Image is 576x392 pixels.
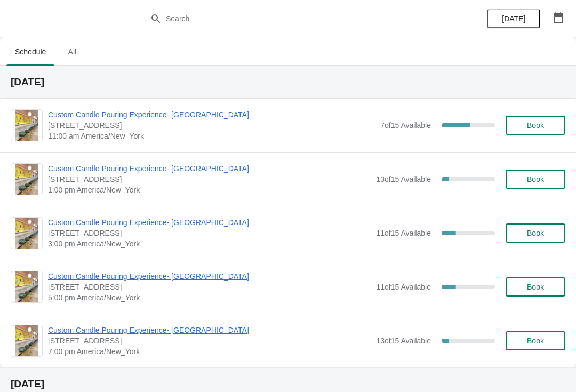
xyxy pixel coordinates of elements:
[527,121,544,130] span: Book
[48,335,371,346] span: [STREET_ADDRESS]
[506,223,565,243] button: Book
[527,175,544,183] span: Book
[502,14,525,23] span: [DATE]
[48,120,375,131] span: [STREET_ADDRESS]
[48,346,371,357] span: 7:00 pm America/New_York
[48,185,371,195] span: 1:00 pm America/New_York
[48,325,371,335] span: Custom Candle Pouring Experience- [GEOGRAPHIC_DATA]
[48,238,371,249] span: 3:00 pm America/New_York
[506,331,565,350] button: Book
[506,277,565,297] button: Book
[15,271,38,302] img: Custom Candle Pouring Experience- Delray Beach | 415 East Atlantic Avenue, Delray Beach, FL, USA ...
[48,131,375,141] span: 11:00 am America/New_York
[15,218,38,249] img: Custom Candle Pouring Experience- Delray Beach | 415 East Atlantic Avenue, Delray Beach, FL, USA ...
[487,9,540,28] button: [DATE]
[48,163,371,174] span: Custom Candle Pouring Experience- [GEOGRAPHIC_DATA]
[48,228,371,238] span: [STREET_ADDRESS]
[15,325,38,356] img: Custom Candle Pouring Experience- Delray Beach | 415 East Atlantic Avenue, Delray Beach, FL, USA ...
[376,337,431,345] span: 13 of 15 Available
[11,77,565,87] h2: [DATE]
[527,337,544,345] span: Book
[48,217,371,228] span: Custom Candle Pouring Experience- [GEOGRAPHIC_DATA]
[11,379,565,389] h2: [DATE]
[48,109,375,120] span: Custom Candle Pouring Experience- [GEOGRAPHIC_DATA]
[506,170,565,189] button: Book
[506,116,565,135] button: Book
[376,283,431,291] span: 11 of 15 Available
[527,229,544,237] span: Book
[48,271,371,282] span: Custom Candle Pouring Experience- [GEOGRAPHIC_DATA]
[15,110,38,141] img: Custom Candle Pouring Experience- Delray Beach | 415 East Atlantic Avenue, Delray Beach, FL, USA ...
[376,229,431,237] span: 11 of 15 Available
[380,121,431,130] span: 7 of 15 Available
[376,175,431,183] span: 13 of 15 Available
[165,9,432,28] input: Search
[59,42,85,61] span: All
[48,174,371,185] span: [STREET_ADDRESS]
[48,292,371,303] span: 5:00 pm America/New_York
[6,42,54,61] span: Schedule
[48,282,371,292] span: [STREET_ADDRESS]
[527,283,544,291] span: Book
[15,164,38,195] img: Custom Candle Pouring Experience- Delray Beach | 415 East Atlantic Avenue, Delray Beach, FL, USA ...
